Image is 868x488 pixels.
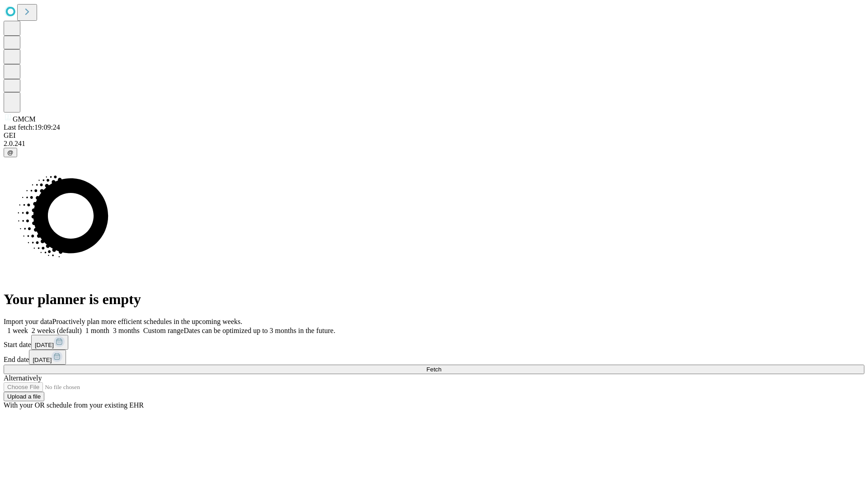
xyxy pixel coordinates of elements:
[4,374,42,382] span: Alternatively
[4,291,864,308] h1: Your planner is empty
[113,327,140,334] span: 3 months
[4,392,44,401] button: Upload a file
[426,366,441,373] span: Fetch
[31,335,68,350] button: [DATE]
[7,327,28,334] span: 1 week
[4,131,864,140] div: GEI
[4,401,144,409] span: With your OR schedule from your existing EHR
[13,115,36,123] span: GMCM
[85,327,109,334] span: 1 month
[7,149,14,156] span: @
[4,148,17,157] button: @
[4,350,864,365] div: End date
[33,357,52,363] span: [DATE]
[52,318,242,325] span: Proactively plan more efficient schedules in the upcoming weeks.
[32,327,82,334] span: 2 weeks (default)
[4,365,864,374] button: Fetch
[143,327,184,334] span: Custom range
[35,342,54,348] span: [DATE]
[4,140,864,148] div: 2.0.241
[4,335,864,350] div: Start date
[184,327,335,334] span: Dates can be optimized up to 3 months in the future.
[4,318,52,325] span: Import your data
[29,350,66,365] button: [DATE]
[4,123,60,131] span: Last fetch: 19:09:24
